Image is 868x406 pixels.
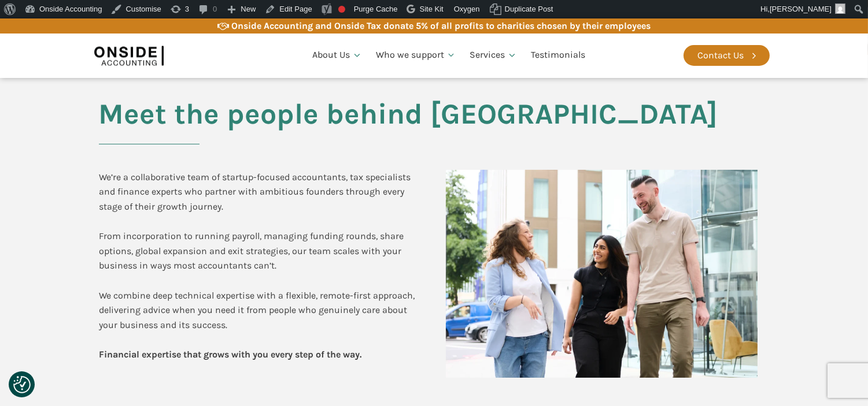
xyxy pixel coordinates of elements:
[524,36,592,75] a: Testimonials
[463,36,524,75] a: Services
[684,45,770,66] a: Contact Us
[420,5,444,13] span: Site Kit
[232,18,651,33] div: Onside Accounting and Onside Tax donate 5% of all profits to charities chosen by their employees
[99,170,423,362] div: We’re a collaborative team of startup-focused accountants, tax specialists and finance experts wh...
[99,349,362,360] b: Financial expertise that grows with you every step of the way.
[305,36,369,75] a: About Us
[338,6,345,13] div: Focus keyphrase not set
[369,36,463,75] a: Who we support
[698,48,744,63] div: Contact Us
[94,42,164,69] img: Onside Accounting
[13,376,31,393] button: Consent Preferences
[13,376,31,393] img: Revisit consent button
[770,5,832,13] span: [PERSON_NAME]
[99,98,770,144] h2: Meet the people behind [GEOGRAPHIC_DATA]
